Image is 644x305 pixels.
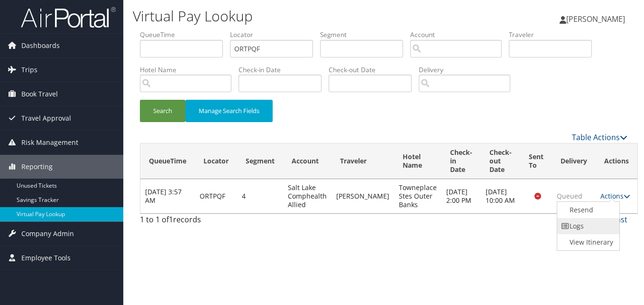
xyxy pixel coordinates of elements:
[442,143,481,179] th: Check-in Date: activate to sort column ascending
[329,65,419,75] label: Check-out Date
[230,30,320,39] label: Locator
[21,6,116,29] img: airportal-logo.png
[140,100,185,122] button: Search
[557,202,617,218] a: Resend
[520,143,552,179] th: Sent To: activate to sort column ascending
[320,30,410,39] label: Segment
[21,106,71,130] span: Travel Approval
[509,30,599,39] label: Traveler
[133,6,467,26] h1: Virtual Pay Lookup
[557,191,582,200] span: Queued
[140,65,239,75] label: Hotel Name
[560,5,635,33] a: [PERSON_NAME]
[21,34,60,57] span: Dashboards
[394,143,442,179] th: Hotel Name: activate to sort column descending
[410,30,509,39] label: Account
[331,143,394,179] th: Traveler: activate to sort column ascending
[572,132,627,143] a: Table Actions
[237,179,283,213] td: 4
[237,143,283,179] th: Segment: activate to sort column ascending
[21,82,58,106] span: Book Travel
[140,214,251,230] div: 1 to 1 of records
[185,100,273,122] button: Manage Search Fields
[21,155,53,179] span: Reporting
[331,179,394,213] td: [PERSON_NAME]
[195,143,237,179] th: Locator: activate to sort column ascending
[21,58,37,82] span: Trips
[600,191,630,200] a: Actions
[552,143,596,179] th: Delivery: activate to sort column ascending
[566,14,625,24] span: [PERSON_NAME]
[140,143,195,179] th: QueueTime: activate to sort column ascending
[169,214,173,225] span: 1
[419,65,517,75] label: Delivery
[21,246,71,270] span: Employee Tools
[481,179,520,213] td: [DATE] 10:00 AM
[283,179,331,213] td: Salt Lake Comphealth Allied
[195,179,237,213] td: ORTPQF
[557,218,617,234] a: Logs
[283,143,331,179] th: Account: activate to sort column ascending
[140,179,195,213] td: [DATE] 3:57 AM
[140,30,230,39] label: QueueTime
[394,179,442,213] td: Towneplace Stes Outer Banks
[21,222,74,246] span: Company Admin
[481,143,520,179] th: Check-out Date: activate to sort column ascending
[596,143,637,179] th: Actions
[442,179,481,213] td: [DATE] 2:00 PM
[21,131,78,154] span: Risk Management
[557,234,617,250] a: View Itinerary
[613,214,627,225] a: Last
[239,65,329,75] label: Check-in Date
